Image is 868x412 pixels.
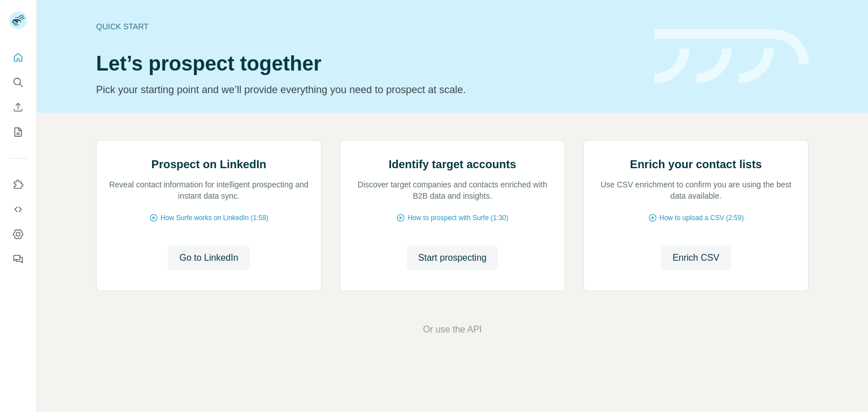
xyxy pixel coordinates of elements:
[9,72,27,93] button: Search
[407,246,498,270] button: Start prospecting
[151,156,266,172] h2: Prospect on LinkedIn
[168,246,249,270] button: Go to LinkedIn
[96,52,641,75] h1: Let’s prospect together
[9,224,27,244] button: Dashboard
[389,156,517,172] h2: Identify target accounts
[9,199,27,220] button: Use Surfe API
[179,251,238,265] span: Go to LinkedIn
[108,179,310,201] p: Reveal contact information for intelligent prospecting and instant data sync.
[654,29,809,84] img: banner
[9,249,27,269] button: Feedback
[595,179,797,201] p: Use CSV enrichment to confirm you are using the best data available.
[96,21,641,32] div: Quick start
[672,251,719,265] span: Enrich CSV
[9,47,27,68] button: Quick start
[96,82,641,98] p: Pick your starting point and we’ll provide everything you need to prospect at scale.
[351,179,553,201] p: Discover target companies and contacts enriched with B2B data and insights.
[9,97,27,117] button: Enrich CSV
[9,174,27,195] button: Use Surfe on LinkedIn
[630,156,762,172] h2: Enrich your contact lists
[659,213,744,223] span: How to upload a CSV (2:59)
[9,122,27,142] button: My lists
[661,246,731,270] button: Enrich CSV
[160,213,268,223] span: How Surfe works on LinkedIn (1:58)
[407,213,508,223] span: How to prospect with Surfe (1:30)
[418,251,487,265] span: Start prospecting
[423,323,481,336] button: Or use the API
